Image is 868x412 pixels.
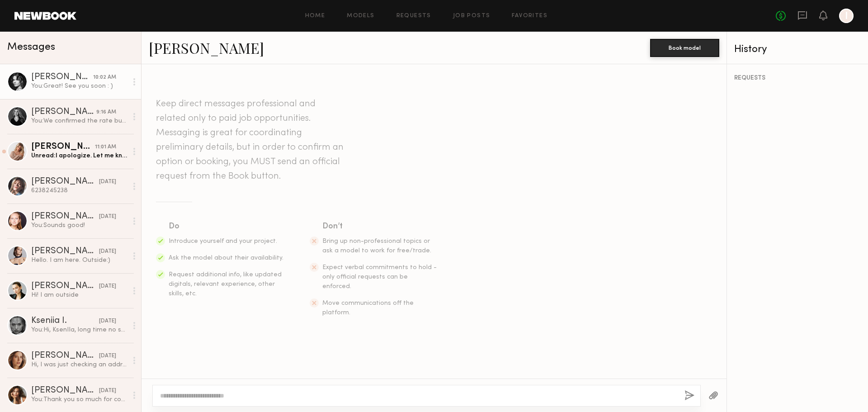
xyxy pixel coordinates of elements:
[156,97,346,184] header: Keep direct messages professional and related only to paid job opportunities. Messaging is great ...
[31,386,99,395] div: [PERSON_NAME]
[31,82,127,90] div: You: Great! See you soon : )
[305,13,325,19] a: Home
[99,387,116,395] div: [DATE]
[31,186,127,195] div: 6238245238
[31,256,127,265] div: Hello. I am here. Outside:)
[322,238,431,254] span: Bring up non-professional topics or ask a model to work for free/trade.
[99,352,116,360] div: [DATE]
[99,213,116,221] div: [DATE]
[31,212,99,221] div: [PERSON_NAME]
[7,42,55,52] span: Messages
[31,108,96,117] div: [PERSON_NAME]
[99,317,116,326] div: [DATE]
[149,38,264,57] a: [PERSON_NAME]
[512,13,547,19] a: Favorites
[31,351,99,360] div: [PERSON_NAME]
[169,272,282,297] span: Request additional info, like updated digitals, relevant experience, other skills, etc.
[31,152,127,160] div: Unread: I apologize. Let me know if you still want me to come in for a casting. I can come [DATE] :)
[31,177,99,186] div: [PERSON_NAME]
[169,255,283,261] span: Ask the model about their availability.
[31,317,99,326] div: Kseniia I.
[95,143,116,152] div: 11:01 AM
[734,75,861,81] div: REQUESTS
[169,220,284,233] div: Do
[396,13,431,19] a: Requests
[31,282,99,291] div: [PERSON_NAME]
[322,300,414,316] span: Move communications off the platform.
[31,142,95,152] div: [PERSON_NAME]
[650,43,719,51] a: Book model
[734,44,861,55] div: History
[31,395,127,404] div: You: Thank you so much for coming to the casting this time! Unfortunately, it looks like we won't...
[322,265,437,289] span: Expect verbal commitments to hold - only official requests can be enforced.
[99,247,116,256] div: [DATE]
[31,247,99,256] div: [PERSON_NAME]
[347,13,374,19] a: Models
[839,9,854,23] a: I
[99,282,116,291] div: [DATE]
[31,221,127,230] div: You: Sounds good!
[31,360,127,369] div: Hi, I was just checking an address for [DATE]. Is there a suite number ?
[99,178,116,186] div: [DATE]
[96,108,116,117] div: 9:16 AM
[93,73,116,82] div: 10:02 AM
[322,220,438,233] div: Don’t
[453,13,491,19] a: Job Posts
[650,39,719,57] button: Book model
[31,291,127,299] div: Hi! I am outside
[169,238,277,244] span: Introduce yourself and your project.
[31,117,127,125] div: You: We confirmed the rate but we don't have time for the casting next week. If we can change the...
[31,73,93,82] div: [PERSON_NAME]
[31,326,127,334] div: You: Hi, KsenIIa, long time no see~ We’re hoping to do a quick casting. Would you be able to come...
